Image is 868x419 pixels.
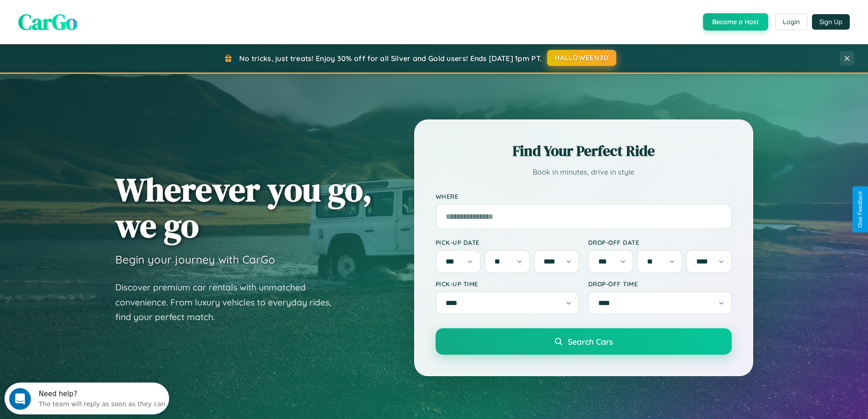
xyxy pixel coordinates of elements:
[436,166,732,179] p: Book in minutes, drive in style
[857,191,863,228] div: Give Feedback
[9,388,31,410] iframe: Intercom live chat
[34,8,161,15] div: Need help?
[115,253,275,266] h3: Begin your journey with CarGo
[4,4,169,29] div: Open Intercom Messenger
[568,336,613,347] span: Search Cars
[547,50,616,66] button: HALLOWEEN30
[436,280,579,288] label: Pick-up Time
[115,280,343,325] p: Discover premium car rentals with unmatched convenience. From luxury vehicles to everyday rides, ...
[703,13,768,31] button: Become a Host
[588,280,732,288] label: Drop-off Time
[115,171,372,243] h1: Wherever you go, we go
[436,328,732,355] button: Search Cars
[34,15,161,25] div: The team will reply as soon as they can
[18,7,77,37] span: CarGo
[775,14,807,30] button: Login
[588,238,732,246] label: Drop-off Date
[436,141,732,161] h2: Find Your Perfect Ride
[436,238,579,246] label: Pick-up Date
[5,383,169,414] iframe: Intercom live chat discovery launcher
[812,14,850,30] button: Sign Up
[436,192,732,200] label: Where
[239,54,542,63] span: No tricks, just treats! Enjoy 30% off for all Silver and Gold users! Ends [DATE] 1pm PT.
